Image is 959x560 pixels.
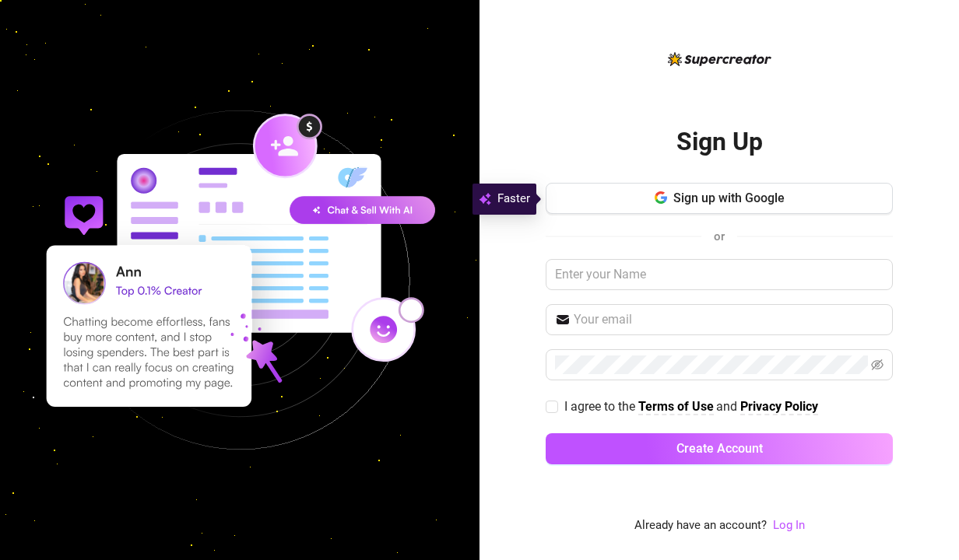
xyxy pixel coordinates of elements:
a: Privacy Policy [740,399,818,415]
span: or [714,229,725,243]
a: Log In [773,516,805,535]
span: Create Account [676,441,763,456]
strong: Privacy Policy [740,399,818,414]
h2: Sign Up [676,126,763,158]
a: Log In [773,518,805,532]
strong: Terms of Use [638,399,714,414]
span: eye-invisible [871,359,883,371]
input: Your email [574,310,883,329]
span: I agree to the [564,399,638,414]
a: Terms of Use [638,399,714,415]
img: svg%3e [479,190,491,208]
img: logo-BBDzfeDw.svg [668,52,771,66]
button: Sign up with Google [546,183,893,214]
span: Faster [497,190,530,208]
button: Create Account [546,433,893,464]
input: Enter your Name [546,259,893,290]
span: and [716,399,740,414]
span: Sign up with Google [673,191,785,205]
span: Already have an account? [634,516,767,535]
